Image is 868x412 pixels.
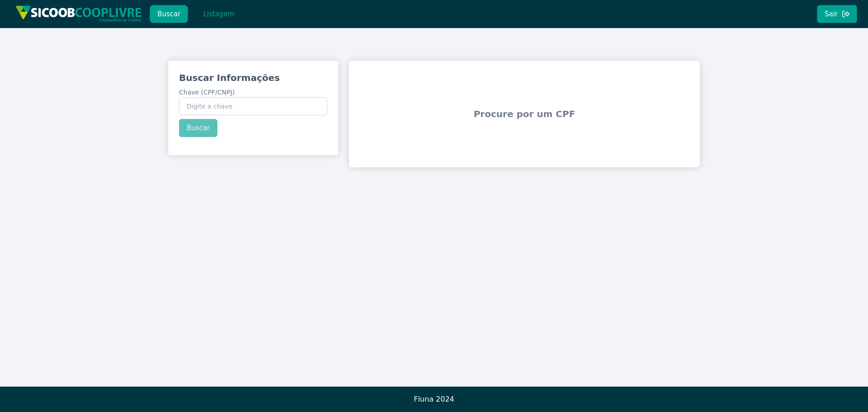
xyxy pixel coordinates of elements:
[179,71,327,84] h3: Buscar Informações
[195,5,242,23] button: Listagem
[414,395,454,403] span: Fluna 2024
[179,89,235,96] span: Chave (CPF/CNPJ)
[353,86,696,142] span: Procure por um CPF
[150,5,188,23] button: Buscar
[817,5,857,23] button: Sair
[179,97,327,115] input: Chave (CPF/CNPJ)
[15,5,142,22] img: img/sicoob_cooplivre.png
